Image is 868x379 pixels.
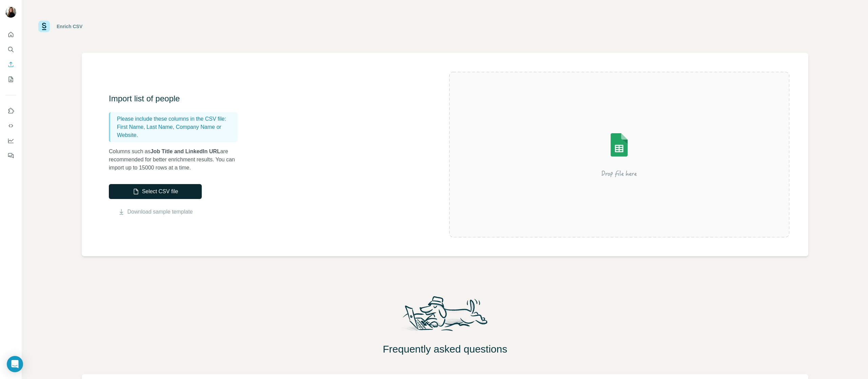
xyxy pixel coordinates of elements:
img: Surfe Logo [38,21,50,32]
p: First Name, Last Name, Company Name or Website. [117,123,235,139]
div: Enrich CSV [57,23,82,30]
button: Dashboard [5,135,16,147]
h2: Frequently asked questions [22,343,868,355]
img: Surfe Illustration - Drop file here or select below [558,114,680,195]
span: Job Title and LinkedIn URL [151,148,220,154]
button: Select CSV file [109,184,202,199]
button: Download sample template [109,208,202,216]
button: My lists [5,73,16,85]
button: Search [5,43,16,56]
button: Enrich CSV [5,58,16,71]
a: Download sample template [127,208,193,216]
button: Feedback [5,149,16,162]
h3: Import list of people [109,93,244,104]
img: Avatar [5,7,16,18]
button: Quick start [5,28,16,41]
p: Please include these columns in the CSV file: [117,115,235,123]
button: Use Surfe API [5,120,16,132]
p: Columns such as are recommended for better enrichment results. You can import up to 15000 rows at... [109,147,244,172]
button: Use Surfe on LinkedIn [5,105,16,117]
img: Surfe Mascot Illustration [396,294,494,338]
div: Open Intercom Messenger [7,356,23,372]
